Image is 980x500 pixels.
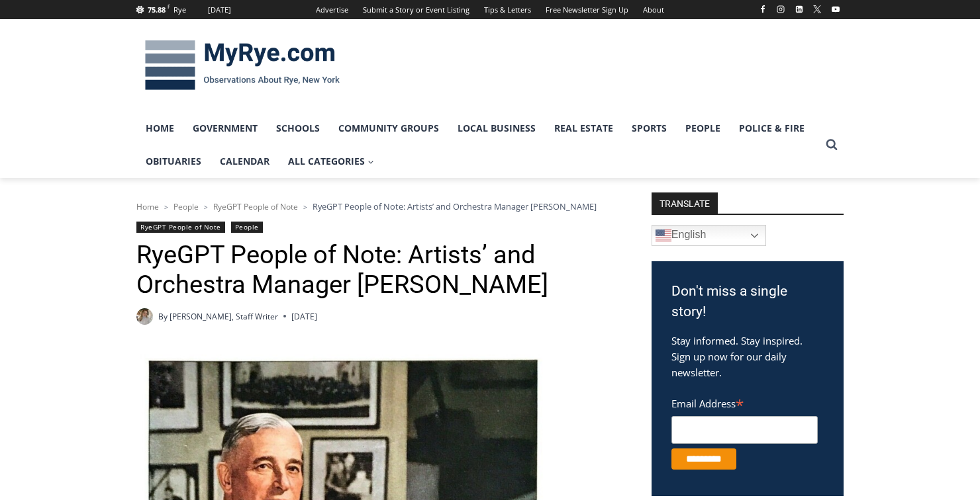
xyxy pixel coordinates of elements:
[622,112,676,145] a: Sports
[791,1,807,17] a: Linkedin
[213,201,298,212] a: RyeGPT People of Note
[204,202,208,212] span: >
[820,133,844,157] button: View Search Form
[545,112,622,145] a: Real Estate
[730,112,814,145] a: Police & Fire
[148,5,166,15] span: 75.88
[136,145,211,178] a: Obituaries
[279,145,383,178] a: All Categories
[168,3,170,10] span: F
[208,4,231,16] div: [DATE]
[656,228,671,243] img: en
[448,112,545,145] a: Local Business
[183,112,267,145] a: Government
[136,112,183,145] a: Home
[671,333,824,380] p: Stay informed. Stay inspired. Sign up now for our daily newsletter.
[136,31,348,100] img: MyRye.com
[136,112,820,179] nav: Primary Navigation
[291,310,317,323] time: [DATE]
[158,310,168,323] span: By
[303,202,307,212] span: >
[231,222,263,233] a: People
[164,202,168,212] span: >
[652,225,766,246] a: English
[173,201,199,212] a: People
[313,200,597,212] span: RyeGPT People of Note: Artists’ and Orchestra Manager [PERSON_NAME]
[136,222,225,233] a: RyeGPT People of Note
[676,112,730,145] a: People
[136,308,153,325] a: Author image
[136,201,159,212] a: Home
[173,4,186,16] div: Rye
[136,200,616,213] nav: Breadcrumbs
[211,145,279,178] a: Calendar
[671,281,824,323] h3: Don't miss a single story!
[267,112,329,145] a: Schools
[809,1,825,17] a: X
[288,154,374,169] span: All Categories
[170,311,278,322] a: [PERSON_NAME], Staff Writer
[828,1,844,17] a: YouTube
[671,390,818,414] label: Email Address
[136,240,616,300] h1: RyeGPT People of Note: Artists’ and Orchestra Manager [PERSON_NAME]
[652,192,718,214] strong: TRANSLATE
[329,112,448,145] a: Community Groups
[755,1,771,17] a: Facebook
[773,1,789,17] a: Instagram
[136,308,153,325] img: (PHOTO: MyRye.com Summer 2023 intern Beatrice Larzul.)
